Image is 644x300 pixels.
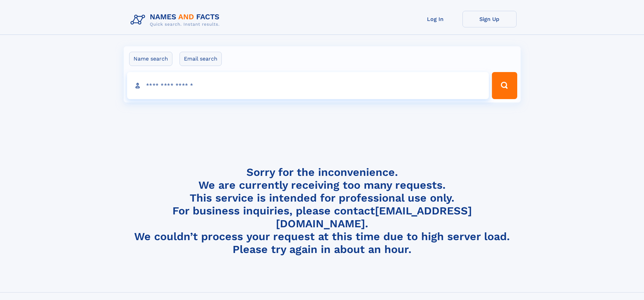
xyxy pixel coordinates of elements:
[129,52,172,66] label: Name search
[128,11,225,29] img: Logo Names and Facts
[408,11,462,27] a: Log In
[127,72,489,99] input: search input
[180,52,222,66] label: Email search
[462,11,517,27] a: Sign Up
[276,204,472,230] a: [EMAIL_ADDRESS][DOMAIN_NAME]
[128,166,517,256] h4: Sorry for the inconvenience. We are currently receiving too many requests. This service is intend...
[492,72,517,99] button: Search Button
